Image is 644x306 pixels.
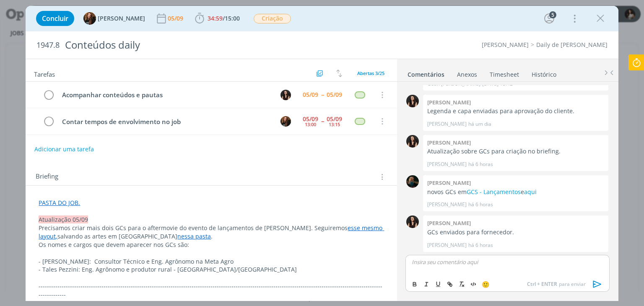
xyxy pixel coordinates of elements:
[39,257,384,266] p: - [PERSON_NAME]: Consultor Técnico e Eng. Agrônomo na Meta Agro
[280,116,291,127] img: T
[427,147,604,156] p: Atualização sobre GCs para criação no briefing.
[168,16,185,21] div: 05/09
[327,92,342,98] div: 05/09
[427,120,467,128] p: [PERSON_NAME]
[357,70,384,76] span: Abertas 3/25
[321,92,324,98] span: --
[321,118,324,124] span: --
[468,161,493,168] span: há 6 horas
[549,11,556,18] div: 5
[329,122,340,127] div: 13:15
[482,41,529,49] a: [PERSON_NAME]
[457,70,477,79] div: Anexos
[39,241,384,249] p: Os nomes e cargos que devem aparecer nos GCs são:
[39,224,384,241] p: Precisamos criar mais dois GCs para o aftermovie do evento de lançamentos de [PERSON_NAME]. Segui...
[427,241,467,249] p: [PERSON_NAME]
[427,188,604,196] p: novos GCs em e
[482,280,490,288] span: 🙂
[480,279,491,289] button: 🙂
[280,88,292,101] button: I
[58,117,273,127] div: Contar tempos de envolvimento no job
[406,95,419,107] img: I
[489,67,519,79] a: Timesheet
[223,14,225,22] span: /
[531,67,557,79] a: Histórico
[36,11,74,26] button: Concluir
[39,199,80,207] a: PASTA DO JOB.
[427,99,471,106] b: [PERSON_NAME]
[280,115,292,127] button: T
[36,41,60,50] span: 1947.8
[39,224,384,240] a: esse mesmo layout,
[524,188,537,196] a: aqui
[406,135,419,148] img: I
[280,90,291,100] img: I
[536,41,608,49] a: Daily de [PERSON_NAME]
[39,265,384,274] p: - Tales Pezzini: Eng. Agrônomo e produtor rural - [GEOGRAPHIC_DATA]/[GEOGRAPHIC_DATA]
[253,13,291,24] button: Criação
[427,179,471,187] b: [PERSON_NAME]
[177,232,211,240] a: nessa pasta
[336,70,342,77] img: arrow-down-up.svg
[527,280,559,288] span: Ctrl + ENTER
[39,215,88,223] span: Atualização 05/09
[36,171,58,182] span: Briefing
[468,201,493,208] span: há 6 horas
[98,16,145,21] span: [PERSON_NAME]
[327,116,342,122] div: 05/09
[83,12,96,25] img: T
[42,15,68,22] span: Concluir
[193,12,242,25] button: 34:59/15:00
[527,280,586,288] span: para enviar
[254,14,291,23] span: Criação
[26,6,618,301] div: dialog
[305,122,316,127] div: 13:00
[427,228,604,236] p: GCs enviados para fornecedor.
[427,219,471,227] b: [PERSON_NAME]
[225,14,240,22] span: 15:00
[61,35,366,55] div: Conteúdos daily
[303,116,318,122] div: 05/09
[58,90,273,100] div: Acompanhar conteúdos e pautas
[406,175,419,188] img: M
[406,215,419,228] img: I
[467,188,521,196] a: GCS - Lançamentos
[427,139,471,146] b: [PERSON_NAME]
[407,67,445,79] a: Comentários
[427,161,467,168] p: [PERSON_NAME]
[468,120,491,128] span: há um dia
[39,282,384,299] p: -------------------------------------------------------------------------------------------------...
[427,201,467,208] p: [PERSON_NAME]
[34,68,55,78] span: Tarefas
[468,241,493,249] span: há 6 horas
[208,14,223,22] span: 34:59
[34,142,94,157] button: Adicionar uma tarefa
[303,92,318,98] div: 05/09
[83,12,145,25] button: T[PERSON_NAME]
[427,107,604,115] p: Legenda e capa enviadas para aprovação do cliente.
[543,12,556,25] button: 5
